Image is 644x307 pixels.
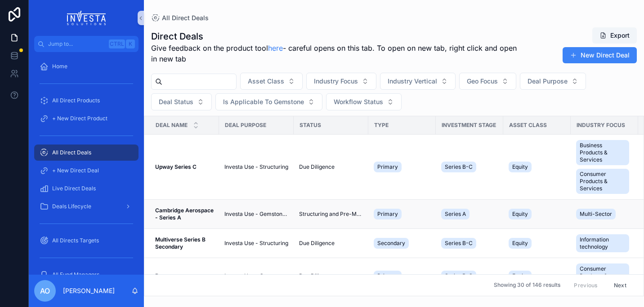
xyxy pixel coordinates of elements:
a: Primary [374,160,430,174]
strong: Cambridge Aerospace - Series A [155,207,215,221]
a: Series B-C [441,160,498,174]
a: Business Products & ServicesConsumer Products & Services [576,138,633,196]
span: Consumer Products & Services [580,265,626,287]
button: Select Button [459,73,516,90]
a: Live Direct Deals [34,180,139,197]
span: Deals Lifecycle [52,203,91,210]
a: Investa Use - Gemstone Only [224,272,288,280]
span: All Fund Managers [52,271,99,278]
a: Deals Lifecycle [34,198,139,215]
span: All Direct Deals [162,13,209,22]
a: Due Diligence [299,163,363,171]
span: All Direct Products [52,97,100,104]
span: Geo Focus [467,77,498,86]
button: New Direct Deal [563,47,637,63]
span: Ctrl [109,39,125,48]
a: Home [34,58,139,75]
a: Series A [441,207,498,221]
span: Multi-Sector [580,211,612,218]
a: + New Direct Deal [34,162,139,179]
span: Industry Focus [314,77,358,86]
span: Series B-C [445,240,473,247]
span: Investment Stage [442,122,496,129]
img: App logo [67,11,106,25]
span: + New Direct Product [52,115,107,122]
span: AO [40,285,50,296]
strong: Multiverse Series B Secondary [155,236,207,250]
a: All Fund Managers [34,267,139,283]
strong: Base [155,272,168,279]
span: K [127,40,134,48]
span: Deal Name [156,122,188,129]
span: Workflow Status [334,97,383,106]
span: Secondary [377,240,405,247]
button: Select Button [215,93,322,110]
span: All Direct Deals [52,149,91,156]
a: Investa Use - Structuring [224,240,288,247]
a: Investa Use - Structuring [224,163,288,171]
a: Investa Use - Gemstone Only [224,211,288,218]
span: Type [374,122,389,129]
span: Industry Focus [577,122,625,129]
a: All Direct Deals [151,13,209,22]
a: Structuring and Pre-Marketing [299,211,363,218]
span: Business Products & Services [580,142,626,163]
span: Due Diligence [299,272,335,280]
a: All Direct Deals [34,145,139,161]
span: Deal Status [159,97,193,106]
h1: Direct Deals [151,30,518,43]
a: Equity [509,207,565,221]
span: Consumer Products & Services [580,171,626,192]
a: Due Diligence [299,272,363,280]
a: Series B-C [441,236,498,250]
span: Information technology [580,236,626,250]
span: Due Diligence [299,163,335,171]
a: All Directs Targets [34,232,139,249]
button: Jump to...CtrlK [34,36,139,52]
button: Select Button [520,73,586,90]
a: Primary [374,269,430,283]
button: Select Button [380,73,456,90]
a: Secondary [374,236,430,250]
a: Multi-Sector [576,207,633,221]
span: Deal Purpose [528,77,568,86]
a: Cambridge Aerospace - Series A [155,207,214,221]
span: Deal Purpose [225,122,266,129]
a: Series B-C [441,269,498,283]
a: Information technology [576,232,633,254]
span: Series B-C [445,272,473,280]
span: Home [52,63,67,70]
span: Equity [512,163,528,171]
a: Due Diligence [299,240,363,247]
span: Equity [512,211,528,218]
span: Primary [377,211,398,218]
a: Multiverse Series B Secondary [155,236,214,250]
button: Export [592,27,637,44]
span: + New Direct Deal [52,167,99,174]
span: Asset Class [509,122,547,129]
span: Primary [377,163,398,171]
span: Jump to... [48,40,105,48]
span: Industry Vertical [388,77,437,86]
div: scrollable content [29,52,144,275]
a: Equity [509,269,565,283]
button: Select Button [240,73,303,90]
span: Give feedback on the product tool - careful opens on this tab. To open on new tab, right click an... [151,43,518,64]
span: Equity [512,240,528,247]
button: Select Button [151,93,212,110]
a: Equity [509,160,565,174]
span: Due Diligence [299,240,335,247]
span: Primary [377,272,398,280]
span: Series A [445,211,466,218]
a: Primary [374,207,430,221]
a: + New Direct Product [34,110,139,127]
span: Series B-C [445,163,473,171]
a: All Direct Products [34,92,139,109]
span: Showing 30 of 146 results [494,282,560,289]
